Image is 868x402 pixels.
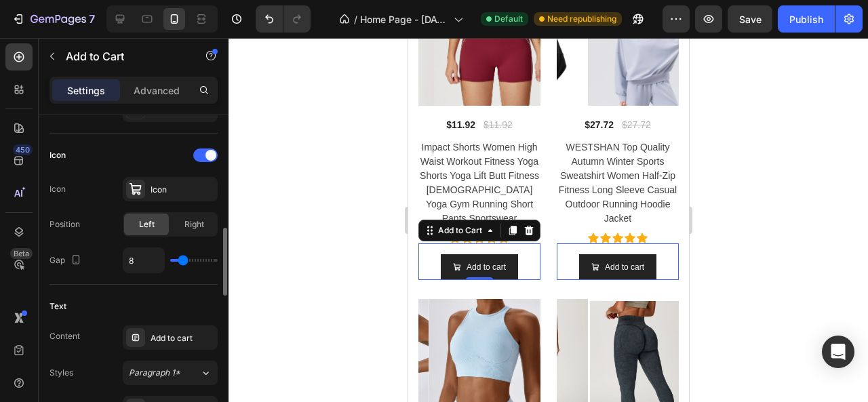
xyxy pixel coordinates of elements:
[10,248,33,259] div: Beta
[129,367,180,379] span: Paragraph 1*
[5,5,101,33] button: 7
[13,144,33,155] div: 450
[66,48,181,64] p: Add to Cart
[50,183,66,195] div: Icon
[50,252,84,270] div: Gap
[50,330,80,342] div: Content
[50,149,66,161] div: Icon
[739,14,762,25] span: Save
[494,13,523,25] span: Default
[789,12,823,26] div: Publish
[123,361,218,385] button: Paragraph 1*
[123,248,164,273] input: Auto
[67,83,105,98] p: Settings
[354,12,357,26] span: /
[89,11,95,27] p: 7
[184,218,204,230] span: Right
[547,13,616,25] span: Need republishing
[151,332,214,344] div: Add to cart
[822,336,854,368] div: Open Intercom Messenger
[778,5,835,33] button: Publish
[50,218,80,230] div: Position
[360,12,448,26] span: Home Page - [DATE] 23:28:21
[50,367,73,379] div: Styles
[408,38,689,402] iframe: Design area
[151,184,214,196] div: Icon
[50,300,66,313] div: Text
[256,5,311,33] div: Undo/Redo
[728,5,772,33] button: Save
[139,218,155,230] span: Left
[134,83,180,98] p: Advanced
